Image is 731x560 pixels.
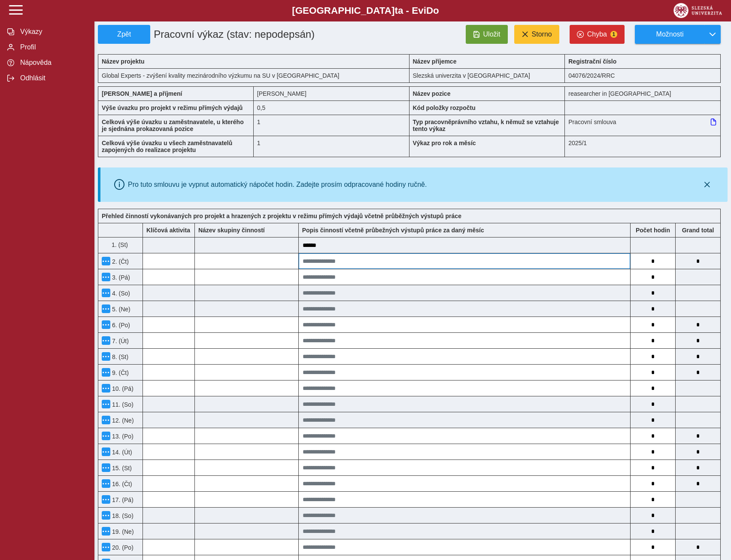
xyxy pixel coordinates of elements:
[102,30,146,38] span: Zpět
[433,5,439,16] span: o
[254,136,409,157] div: 1
[102,543,110,551] button: Menu
[110,322,130,329] span: 6. (Po)
[102,273,110,281] button: Menu
[110,496,133,503] span: 17. (Pá)
[426,5,433,16] span: D
[102,104,243,111] b: Výše úvazku pro projekt v režimu přímých výdajů
[102,400,110,408] button: Menu
[102,527,110,536] button: Menu
[413,140,476,146] b: Výkaz pro rok a měsíc
[110,465,132,472] span: 15. (St)
[587,30,607,38] span: Chyba
[102,257,110,265] button: Menu
[254,86,409,100] div: [PERSON_NAME]
[98,68,409,83] div: Global Experts - zvýšení kvality mezinárodního výzkumu na SU v [GEOGRAPHIC_DATA]
[110,258,129,265] span: 2. (Čt)
[198,227,265,234] b: Název skupiny činností
[102,479,110,488] button: Menu
[102,289,110,297] button: Menu
[610,31,617,38] span: 1
[26,5,705,16] b: [GEOGRAPHIC_DATA] a - Evi
[532,30,552,38] span: Storno
[565,86,721,100] div: reasearcher in [GEOGRAPHIC_DATA]
[413,90,451,97] b: Název pozice
[673,3,722,18] img: logo_web_su.png
[110,417,134,424] span: 12. (Ne)
[102,90,182,97] b: [PERSON_NAME] a příjmení
[302,227,484,234] b: Popis činností včetně průbežných výstupů práce za daný měsíc
[110,449,132,456] span: 14. (Út)
[102,336,110,345] button: Menu
[110,433,133,440] span: 13. (Po)
[565,68,721,83] div: 04076/2024/RRC
[102,304,110,313] button: Menu
[102,416,110,424] button: Menu
[110,353,128,360] span: 8. (St)
[110,544,133,551] span: 20. (Po)
[102,432,110,440] button: Menu
[413,104,476,111] b: Kód položky rozpočtu
[102,140,232,153] b: Celková výše úvazku u všech zaměstnavatelů zapojených do realizace projektu
[570,25,625,44] button: Chyba1
[102,213,461,219] b: Přehled činností vykonávaných pro projekt a hrazených z projektu v režimu přímých výdajů včetně p...
[110,274,130,281] span: 3. (Pá)
[631,227,675,234] b: Počet hodin
[110,338,129,344] span: 7. (Út)
[514,25,559,44] button: Storno
[150,25,360,44] h1: Pracovní výkaz (stav: nepodepsán)
[102,463,110,472] button: Menu
[110,241,128,248] span: 1. (St)
[466,25,508,44] button: Uložit
[102,368,110,377] button: Menu
[98,25,150,44] button: Zpět
[483,30,500,38] span: Uložit
[110,290,130,297] span: 4. (So)
[18,74,87,82] span: Odhlásit
[128,181,427,189] div: Pro tuto smlouvu je vypnut automatický nápočet hodin. Zadejte prosím odpracované hodiny ručně.
[102,495,110,504] button: Menu
[102,384,110,393] button: Menu
[110,306,130,313] span: 5. (Ne)
[102,119,244,132] b: Celková výše úvazku u zaměstnavatele, u kterého je sjednána prokazovaná pozice
[110,512,133,519] span: 18. (So)
[642,30,698,38] span: Možnosti
[110,385,133,392] span: 10. (Pá)
[110,401,133,408] span: 11. (So)
[102,511,110,520] button: Menu
[413,58,457,65] b: Název příjemce
[676,227,720,234] b: Suma za den přes všechny výkazy
[568,58,616,65] b: Registrační číslo
[18,43,87,51] span: Profil
[394,5,397,16] span: t
[413,119,559,132] b: Typ pracovněprávního vztahu, k němuž se vztahuje tento výkaz
[254,100,409,115] div: 4 h / den. 20 h / týden.
[102,352,110,361] button: Menu
[110,481,132,487] span: 16. (Čt)
[110,369,129,376] span: 9. (Čt)
[565,115,721,136] div: Pracovní smlouva
[18,28,87,36] span: Výkazy
[565,136,721,157] div: 2025/1
[409,68,565,83] div: Slezská univerzita v [GEOGRAPHIC_DATA]
[146,227,190,234] b: Klíčová aktivita
[110,528,134,535] span: 19. (Ne)
[635,25,704,44] button: Možnosti
[102,320,110,329] button: Menu
[18,59,87,67] span: Nápověda
[102,58,145,65] b: Název projektu
[254,115,409,136] div: 1
[102,447,110,456] button: Menu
